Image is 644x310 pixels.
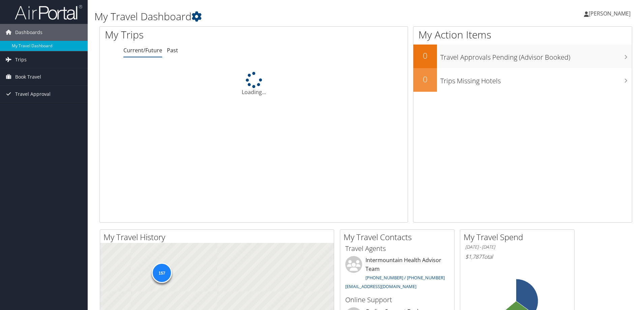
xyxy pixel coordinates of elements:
h2: My Travel Contacts [344,231,454,243]
a: Current/Future [123,47,162,54]
li: Intermountain Health Advisor Team [342,256,452,292]
img: airportal-logo.png [15,4,82,20]
a: [PERSON_NAME] [584,3,637,24]
span: Trips [15,51,27,68]
h1: My Travel Dashboard [94,9,456,24]
a: [EMAIL_ADDRESS][DOMAIN_NAME] [345,283,416,289]
h3: Travel Agents [345,244,449,253]
div: Loading... [100,72,408,96]
h2: My Travel History [104,231,334,243]
a: Past [167,47,178,54]
a: 0Trips Missing Hotels [413,68,632,92]
h3: Travel Approvals Pending (Advisor Booked) [440,49,632,62]
span: Dashboards [15,24,42,41]
h2: 0 [413,74,437,85]
h3: Online Support [345,295,449,305]
span: $1,787 [465,253,481,260]
h3: Trips Missing Hotels [440,73,632,86]
a: [PHONE_NUMBER] / [PHONE_NUMBER] [365,275,445,281]
span: [PERSON_NAME] [589,10,631,17]
a: 0Travel Approvals Pending (Advisor Booked) [413,45,632,68]
div: 157 [152,263,172,283]
span: Book Travel [15,68,41,85]
h2: My Travel Spend [464,231,574,243]
h6: [DATE] - [DATE] [465,244,569,250]
h2: 0 [413,50,437,61]
h6: Total [465,253,569,260]
h1: My Action Items [413,28,632,42]
h1: My Trips [105,28,274,42]
span: Travel Approval [15,86,51,103]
